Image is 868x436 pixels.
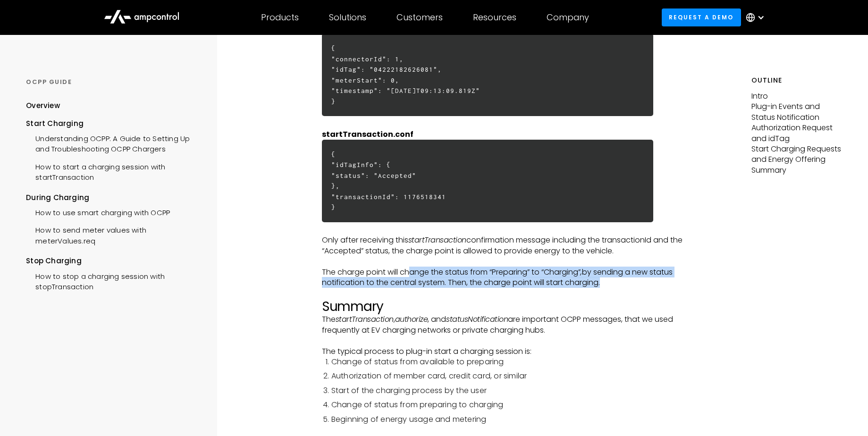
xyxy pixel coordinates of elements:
[446,314,508,325] em: statusNotification
[547,12,589,23] div: Company
[26,157,200,185] a: How to start a charging session with startTransaction
[322,225,690,235] p: ‍
[329,12,366,23] div: Solutions
[322,129,413,140] strong: startTransaction.conf
[322,346,690,357] p: The typical process to plug-in start a charging session is:
[751,101,842,123] p: Plug-in Events and Status Notification
[395,314,428,325] em: authorize
[26,129,200,157] a: Understanding OCPP: A Guide to Setting Up and Troubleshooting OCPP Chargers
[26,256,200,266] div: Stop Charging
[322,140,653,222] h6: { "idTagInfo": { "status": "Accepted" }, "transactionId": 1176518341 }
[26,267,200,295] a: How to stop a charging session with stopTransaction
[26,78,200,86] div: OCPP GUIDE
[322,267,690,288] p: The charge point will change the status from “Preparing” to “Charging” by sending a new status no...
[331,357,690,367] li: Change of status from available to preparing
[322,34,653,116] h6: { "connectorId": 1, "idTag": "04222182626081", "meterStart": 0, "timestamp": "[DATE]T09:13:09.819...
[751,165,842,176] p: Summary
[331,386,690,396] li: Start of the charging process by the user
[26,101,60,111] div: Overview
[322,235,690,256] p: Only after receiving this confirmation message including the transactionId and the “Accepted” sta...
[322,299,690,315] h2: Summary
[331,414,690,425] li: Beginning of energy usage and metering
[261,12,299,23] div: Products
[26,220,200,249] a: How to send meter values with meterValues.req
[751,144,842,165] p: Start Charging Requests and Energy Offering
[322,335,690,346] p: ‍
[26,101,60,118] a: Overview
[581,267,582,277] em: ,
[751,123,842,144] p: Authorization Request and idTag
[26,203,170,220] a: How to use smart charging with OCPP
[336,314,394,325] em: startTransaction
[322,288,690,298] p: ‍
[26,118,200,129] div: Start Charging
[322,256,690,267] p: ‍
[331,371,690,381] li: Authorization of member card, credit card, or similar
[322,118,690,129] p: ‍
[473,12,516,23] div: Resources
[662,8,741,26] a: Request a demo
[322,314,690,335] p: The , , and are important OCPP messages, that we used frequently at EV charging networks or priva...
[751,91,842,101] p: Intro
[751,75,842,85] h5: Outline
[396,12,443,23] div: Customers
[331,400,690,410] li: Change of status from preparing to charging
[408,235,466,245] em: startTransaction
[26,193,200,203] div: During Charging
